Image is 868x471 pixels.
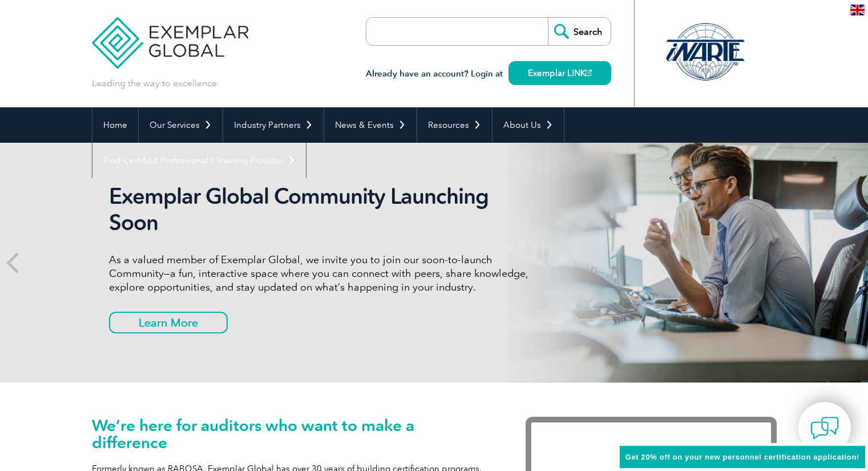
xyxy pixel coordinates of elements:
[109,183,537,236] h2: Exemplar Global Community Launching Soon
[92,143,306,178] a: Find Certified Professional / Training Provider
[366,67,611,81] h3: Already have an account? Login at
[548,18,611,45] input: Search
[92,77,217,90] p: Leading the way to excellence
[324,107,417,143] a: News & Events
[223,107,324,143] a: Industry Partners
[109,253,537,294] p: As a valued member of Exemplar Global, we invite you to join our soon-to-launch Community—a fun, ...
[492,107,564,143] a: About Us
[139,107,223,143] a: Our Services
[92,417,491,451] h1: We’re here for auditors who want to make a difference
[92,107,138,143] a: Home
[586,70,592,76] img: open_square.png
[109,312,228,333] a: Learn More
[810,414,839,442] img: contact-chat.png
[417,107,492,143] a: Resources
[850,5,865,15] img: en
[508,61,611,85] a: Exemplar LINK
[625,453,859,461] span: Get 20% off on your new personnel certification application!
